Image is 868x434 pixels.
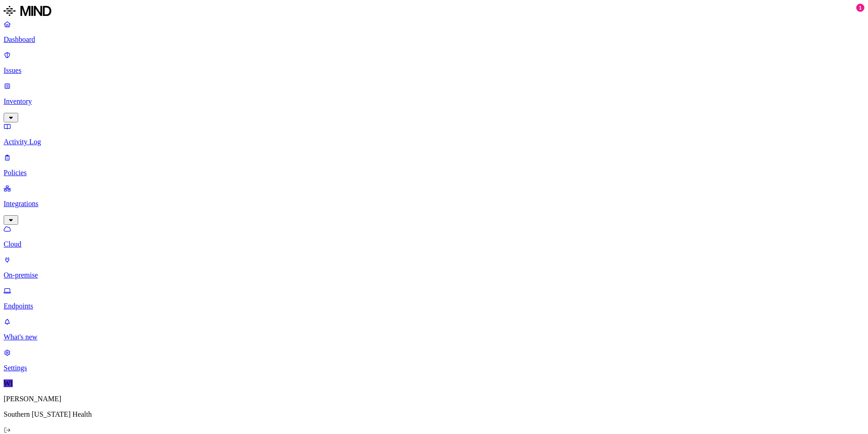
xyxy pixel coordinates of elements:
a: Inventory [4,82,864,121]
a: Policies [4,153,864,177]
p: Policies [4,169,864,177]
p: Inventory [4,97,864,106]
p: Integrations [4,200,864,208]
a: On-premise [4,256,864,279]
a: Endpoints [4,287,864,310]
a: Integrations [4,184,864,223]
a: Issues [4,51,864,75]
a: Settings [4,348,864,372]
img: MIND [4,4,51,18]
p: Activity Log [4,138,864,146]
p: Endpoints [4,302,864,310]
div: 1 [856,4,864,12]
p: Southern [US_STATE] Health [4,410,864,419]
a: Activity Log [4,122,864,146]
a: Cloud [4,225,864,248]
p: On-premise [4,271,864,279]
a: MIND [4,4,864,20]
a: Dashboard [4,20,864,44]
p: Issues [4,66,864,75]
a: What's new [4,318,864,341]
p: What's new [4,333,864,341]
p: Settings [4,364,864,372]
p: Dashboard [4,35,864,44]
span: WI [4,379,13,387]
p: Cloud [4,240,864,248]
